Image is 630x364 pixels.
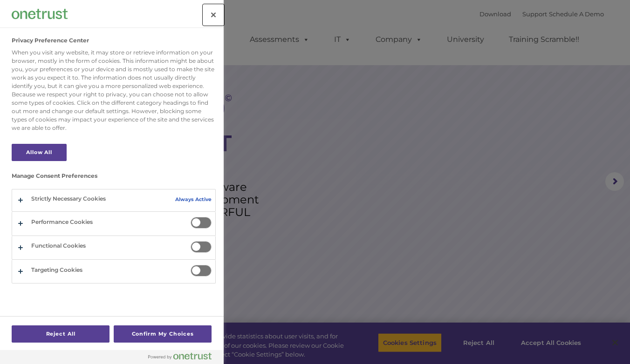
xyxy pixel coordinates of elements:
button: Allow All [12,144,67,161]
button: Confirm My Choices [114,325,212,343]
button: Close [203,5,224,25]
h2: Privacy Preference Center [12,37,89,44]
img: Powered by OneTrust Opens in a new Tab [148,352,212,360]
div: Company Logo [12,5,68,23]
h3: Manage Consent Preferences [12,173,216,184]
span: Last name [130,61,158,68]
img: Company Logo [12,9,68,19]
span: Phone number [130,100,169,107]
div: When you visit any website, it may store or retrieve information on your browser, mostly in the f... [12,48,216,132]
a: Powered by OneTrust Opens in a new Tab [148,352,219,364]
button: Reject All [12,325,110,343]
